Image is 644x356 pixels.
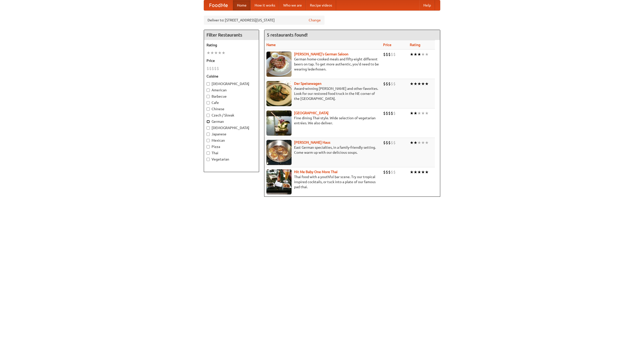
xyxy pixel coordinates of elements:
li: $ [383,110,386,116]
li: ★ [425,169,429,175]
p: Thai food with a youthful bar scene. Try our tropical inspired cocktails, or tuck into a plate of... [266,174,379,189]
li: $ [391,110,393,116]
li: ★ [410,52,414,57]
li: $ [386,110,388,116]
img: babythai.jpg [266,169,292,194]
input: Pizza [207,145,210,148]
li: ★ [410,140,414,145]
li: $ [386,169,388,175]
li: ★ [414,81,417,87]
li: ★ [410,169,414,175]
li: $ [391,81,393,87]
a: Recipe videos [306,0,336,10]
li: $ [383,140,386,145]
input: Czech / Slovak [207,114,210,117]
li: $ [393,110,396,116]
input: Cafe [207,101,210,104]
li: ★ [414,110,417,116]
li: ★ [410,110,414,116]
li: ★ [218,50,222,56]
p: East German specialties, in a family-friendly setting. Come warm up with our delicious soups. [266,145,379,155]
img: speisewagen.jpg [266,81,292,106]
a: Hit Me Baby One More Thai [294,170,338,174]
li: $ [386,140,388,145]
li: ★ [425,140,429,145]
input: [DEMOGRAPHIC_DATA] [207,82,210,86]
label: Vegetarian [207,157,256,162]
li: ★ [417,52,421,57]
li: ★ [421,140,425,145]
a: [PERSON_NAME] Haus [294,140,330,144]
li: $ [391,169,393,175]
input: Thai [207,151,210,155]
label: Czech / Slovak [207,113,256,118]
label: German [207,119,256,124]
p: German home-cooked meals and fifty-eight different beers on tap. To get more authentic, you'd nee... [266,57,379,72]
a: FoodMe [204,0,233,10]
input: [DEMOGRAPHIC_DATA] [207,126,210,130]
li: ★ [410,81,414,87]
li: $ [209,66,212,71]
input: Vegetarian [207,158,210,161]
input: Japanese [207,133,210,136]
li: ★ [214,50,218,56]
a: Home [233,0,251,10]
li: $ [393,140,396,145]
input: American [207,89,210,92]
a: How it works [251,0,279,10]
label: Pizza [207,144,256,149]
li: $ [393,81,396,87]
a: Help [419,0,435,10]
li: ★ [421,110,425,116]
li: $ [386,81,388,87]
li: $ [393,169,396,175]
label: Cafe [207,100,256,105]
li: $ [383,81,386,87]
p: Award-winning [PERSON_NAME] and other favorites. Look for our restored food truck in the NE corne... [266,86,379,101]
label: [DEMOGRAPHIC_DATA] [207,125,256,130]
li: ★ [421,169,425,175]
li: ★ [425,110,429,116]
li: $ [388,110,391,116]
li: ★ [417,169,421,175]
li: ★ [425,52,429,57]
p: Fine dining Thai-style. Wide selection of vegetarian entrées. We also deliver. [266,115,379,126]
input: Chinese [207,107,210,111]
h5: Price [207,58,256,63]
div: Deliver to: [STREET_ADDRESS][US_STATE] [204,16,325,25]
li: ★ [414,52,417,57]
li: $ [391,140,393,145]
li: ★ [222,50,225,56]
h5: Rating [207,43,256,48]
li: ★ [425,81,429,87]
a: Name [266,43,276,47]
li: $ [214,66,217,71]
li: $ [388,169,391,175]
a: [GEOGRAPHIC_DATA] [294,111,329,115]
li: ★ [417,81,421,87]
li: $ [212,66,214,71]
input: Barbecue [207,95,210,98]
li: $ [388,81,391,87]
li: ★ [207,50,210,56]
li: ★ [417,140,421,145]
img: satay.jpg [266,110,292,136]
a: Change [309,18,321,23]
li: $ [386,52,388,57]
li: ★ [417,110,421,116]
ng-pluralize: 5 restaurants found! [267,32,308,37]
img: kohlhaus.jpg [266,140,292,165]
label: Barbecue [207,94,256,99]
label: Thai [207,150,256,155]
input: Mexican [207,139,210,142]
h5: Cuisine [207,74,256,79]
li: $ [388,140,391,145]
a: Rating [410,43,420,47]
b: Der Speisewagen [294,82,321,86]
h4: Filter Restaurants [204,30,259,40]
li: ★ [210,50,214,56]
li: $ [383,169,386,175]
